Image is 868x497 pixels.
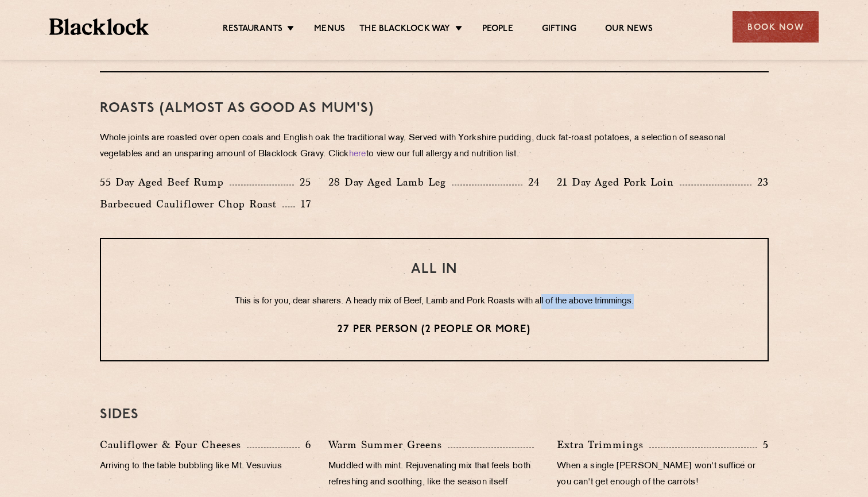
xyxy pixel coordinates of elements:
p: 55 Day Aged Beef Rump [100,174,230,190]
a: Menus [314,24,345,36]
img: BL_Textured_Logo-footer-cropped.svg [49,18,149,35]
p: 6 [300,437,311,452]
a: Gifting [542,24,576,36]
a: The Blacklock Way [359,24,450,36]
p: 17 [295,197,311,211]
a: Restaurants [223,24,282,36]
p: Warm Summer Greens [328,437,448,453]
h3: Roasts (Almost as good as Mum's) [100,101,769,116]
p: Whole joints are roasted over open coals and English oak the traditional way. Served with Yorkshi... [100,130,769,163]
p: This is for you, dear sharers. A heady mix of Beef, Lamb and Pork Roasts with all of the above tr... [124,294,745,309]
p: Cauliflower & Four Cheeses [100,437,247,453]
p: 25 [294,175,311,190]
p: Muddled with mint. Rejuvenating mix that feels both refreshing and soothing, like the season itself [328,459,540,491]
p: 28 Day Aged Lamb Leg [328,174,452,190]
p: When a single [PERSON_NAME] won't suffice or you can't get enough of the carrots! [557,459,768,491]
h3: SIDES [100,407,769,422]
a: People [482,24,513,36]
h3: ALL IN [124,262,745,277]
p: Arriving to the table bubbling like Mt. Vesuvius [100,459,311,475]
p: 27 per person (2 people or more) [124,322,745,337]
p: Barbecued Cauliflower Chop Roast [100,196,282,212]
a: Our News [605,24,653,36]
p: Extra Trimmings [557,437,649,453]
a: here [349,150,366,159]
p: 5 [757,437,769,452]
div: Book Now [733,11,819,43]
p: 24 [522,175,540,190]
p: 23 [751,175,769,190]
p: 21 Day Aged Pork Loin [557,174,680,190]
